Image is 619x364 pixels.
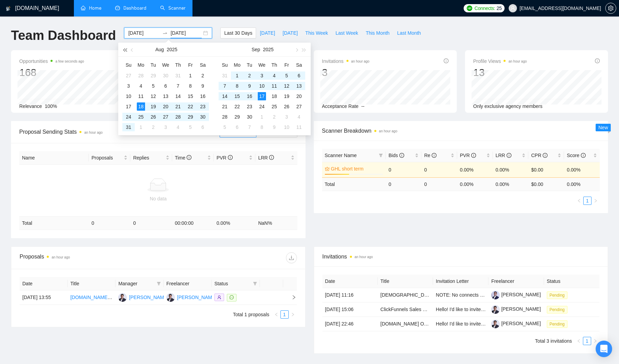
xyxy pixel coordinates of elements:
[295,123,303,131] div: 11
[162,30,168,36] span: to
[219,112,231,122] td: 2025-09-28
[293,59,305,70] th: Sa
[174,82,182,90] div: 7
[243,122,256,132] td: 2025-10-07
[547,321,570,327] a: Pending
[122,70,135,81] td: 2025-07-27
[491,291,500,299] img: c10FtslxqRvxFVQYzajHqSA-TB4rmIMvYFFC6Ci58AsEoRbAS6CYsREUwSi-O2bdsq
[491,305,500,314] img: c1239nA2WBynjmbOCgxmYDphhpb-_-uVGy83v5GY52dvqGAWd3J8CcdmTAHNzPYlwU
[184,91,197,101] td: 2025-08-15
[231,81,243,91] td: 2025-09-08
[473,103,543,109] span: Only exclusive agency members
[256,59,268,70] th: We
[577,199,581,203] span: left
[233,123,241,131] div: 6
[547,292,570,298] a: Pending
[147,70,159,81] td: 2025-07-29
[243,112,256,122] td: 2025-09-30
[258,71,266,80] div: 3
[230,295,234,299] span: message
[184,101,197,112] td: 2025-08-22
[137,123,145,131] div: 1
[245,71,254,80] div: 2
[147,81,159,91] td: 2025-08-05
[135,59,147,70] th: Mo
[137,71,145,80] div: 28
[258,92,266,100] div: 17
[253,282,257,286] span: filter
[224,29,252,37] span: Last 30 Days
[256,70,268,81] td: 2025-09-03
[219,59,231,70] th: Su
[122,101,135,112] td: 2025-08-17
[123,5,146,11] span: Dashboard
[279,27,301,38] button: [DATE]
[19,151,89,165] th: Name
[270,102,278,111] div: 25
[268,101,280,112] td: 2025-09-25
[231,122,243,132] td: 2025-10-06
[172,70,184,81] td: 2025-07-31
[256,101,268,112] td: 2025-09-24
[258,102,266,111] div: 24
[243,70,256,81] td: 2025-09-02
[252,43,260,56] button: Sep
[162,113,170,121] div: 27
[508,59,527,63] time: an hour ago
[583,337,591,345] li: 1
[199,71,207,80] div: 2
[128,29,159,37] input: Start date
[231,59,243,70] th: Mo
[149,82,157,90] div: 5
[280,91,293,101] td: 2025-09-19
[186,113,195,121] div: 29
[147,59,159,70] th: Tu
[380,307,528,312] a: ClickFunnels Sales & Technical Expert Needed – Healthcare Funnels
[19,66,84,79] div: 168
[135,101,147,112] td: 2025-08-18
[219,91,231,101] td: 2025-09-14
[221,92,229,100] div: 14
[81,5,101,11] a: homeHome
[147,91,159,101] td: 2025-08-12
[351,59,369,63] time: an hour ago
[491,306,541,312] a: [PERSON_NAME]
[268,59,280,70] th: Th
[281,311,288,318] a: 1
[122,91,135,101] td: 2025-08-10
[122,59,135,70] th: Su
[293,91,305,101] td: 2025-09-20
[172,101,184,112] td: 2025-08-21
[605,5,616,11] a: setting
[295,102,303,111] div: 27
[583,337,591,345] a: 1
[122,112,135,122] td: 2025-08-24
[283,82,291,90] div: 12
[174,71,182,80] div: 31
[252,278,258,289] span: filter
[197,122,209,132] td: 2025-09-06
[280,310,289,319] li: 1
[130,151,172,165] th: Replies
[135,81,147,91] td: 2025-08-04
[11,27,116,44] h1: Team Dashboard
[270,92,278,100] div: 18
[220,27,256,38] button: Last 30 Days
[260,29,275,37] span: [DATE]
[335,29,358,37] span: Last Week
[243,91,256,101] td: 2025-09-16
[377,150,384,161] span: filter
[184,81,197,91] td: 2025-08-08
[199,82,207,90] div: 9
[231,112,243,122] td: 2025-09-29
[547,291,567,299] span: Pending
[473,57,527,65] span: Profile Views
[258,82,266,90] div: 10
[172,91,184,101] td: 2025-08-14
[147,112,159,122] td: 2025-08-26
[184,70,197,81] td: 2025-08-01
[380,321,505,327] a: [DOMAIN_NAME] OR GoHighLevel Or LearnWorld Expert
[444,58,449,63] span: info-circle
[162,71,170,80] div: 30
[149,92,157,100] div: 12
